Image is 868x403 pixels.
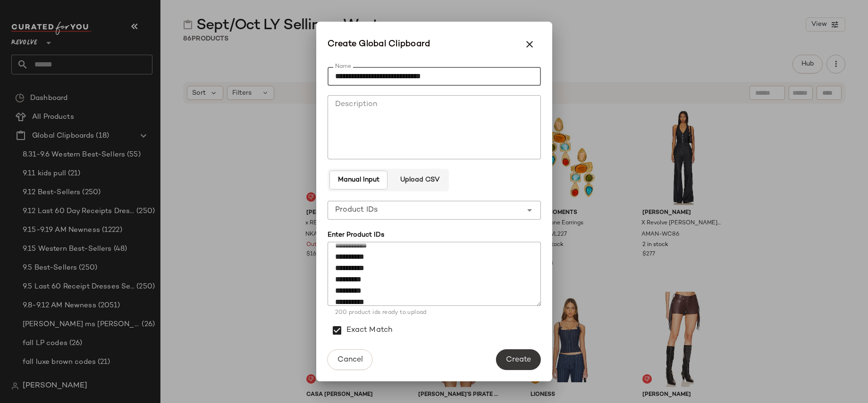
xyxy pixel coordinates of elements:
[337,176,379,184] span: Manual Input
[400,176,439,184] span: Upload CSV
[329,171,388,189] button: Manual Input
[337,355,362,364] span: Cancel
[335,205,378,216] span: Product IDs
[346,317,393,344] label: Exact Match
[496,349,540,370] button: Create
[327,349,372,370] button: Cancel
[328,38,430,51] span: Create Global Clipboard
[335,309,533,317] div: 200 product ids ready to upload
[328,230,541,240] div: Enter Product IDs
[392,171,447,189] button: Upload CSV
[506,355,531,364] span: Create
